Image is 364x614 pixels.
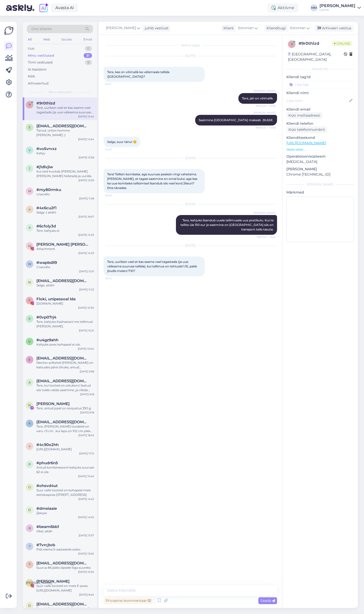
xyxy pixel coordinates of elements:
[78,137,94,141] div: [DATE] 14:54
[42,36,51,43] div: Web
[104,43,277,48] div: Vestlus algas
[287,98,348,103] input: Lisa nimi
[80,411,94,414] div: [DATE] 9:18
[36,547,94,552] div: Pidi olema 5-aastastele sobiv.
[78,433,94,437] div: [DATE] 18:43
[26,581,52,585] span: [PERSON_NAME]
[36,356,89,361] span: elyzbet@hotmail.com
[28,46,34,51] div: Uus
[267,3,298,12] div: Aktiivne
[79,288,94,291] div: [DATE] 11:23
[36,442,59,447] span: #4c90o2hh
[78,497,94,501] div: [DATE] 14:22
[36,579,70,584] span: Ирина Драгомирецкая
[80,370,94,373] div: [DATE] 9:38
[36,105,94,115] div: Tere, uuriksin veel et kas saame veel tagastada (ja uue väiksema suuruse tellida), kui tellimus o...
[286,159,354,164] p: [MEDICAL_DATA]
[28,403,31,407] span: N
[264,26,286,31] div: Klienditugi
[78,347,94,351] div: [DATE] 10:04
[286,81,354,88] input: Lisa tag
[286,74,354,80] p: Kliendi tag'id
[36,543,55,547] span: #7vrcjtob
[199,118,274,122] span: Saatmine [GEOGRAPHIC_DATA] maksab 26.62€.
[36,301,94,306] div: [DOMAIN_NAME]
[29,563,31,566] span: t
[78,233,94,237] div: [DATE] 14:33
[28,508,31,512] span: d
[36,187,61,192] span: #my80rmku
[36,524,59,529] span: #beam6bb1
[28,262,31,266] span: w
[107,260,198,273] span: Tere, uuriksin veel et kas saame veel tagastada (ja uue väiksema suuruse tellida), kui tellimus o...
[36,379,89,383] span: alinasyniaieva@gmail.com
[238,25,254,31] span: Estonian
[36,165,53,169] span: #j1dlvjiw
[320,4,361,12] a: [PERSON_NAME]Lenne
[290,25,306,31] span: Estonian
[221,26,234,31] div: Klient
[28,60,53,65] div: Tiimi vestlused
[36,602,89,606] span: djulkina@gmail.com
[286,172,354,177] p: Chrome [TECHNICAL_ID]
[29,317,31,321] span: 0
[29,148,31,152] span: v
[29,166,30,170] span: j
[242,96,274,100] span: Tere, jah on võimalik.
[104,202,277,206] div: [DATE]
[82,36,93,43] div: Email
[36,584,94,593] div: Suur valik tooteid on meie E-poes: [URL][DOMAIN_NAME]
[260,598,275,603] span: Saada
[36,561,89,565] span: tiinasaksladu@gmail.com
[36,465,94,474] div: Antud kombinesooni kahjuks suuruse 62 ei ole.
[78,515,94,519] div: [DATE] 14:05
[80,392,94,396] div: [DATE] 9:18
[104,597,153,604] div: Privaatne kommentaar
[28,244,31,248] span: Ш
[78,474,94,478] div: [DATE] 15:40
[36,210,94,215] div: Selge :) aitäh!
[310,4,317,11] div: MM
[78,215,94,219] div: [DATE] 16:07
[36,342,94,347] div: Kahjuks poes kohapeal ei ole.
[286,126,327,133] div: Küsi telefoninumbrit
[36,461,58,465] span: #phudr6n5
[78,178,94,182] div: [DATE] 12:09
[28,485,31,489] span: o
[286,107,354,112] p: Kliendi email
[180,218,274,231] span: Tere, kahjuks lisandub uuele tellimusele uus postikulu. Kui te tellite üle 150 eur ja saatmine on...
[36,151,94,156] div: Kahju
[29,444,31,448] span: 4
[29,358,31,362] span: e
[36,383,94,392] div: Tere, kui tooted on ostukorvi lisatud siis tuleb valida saatmine, ja vlikda: Saatmine Lenne Vabri...
[28,189,31,193] span: m
[4,26,14,35] img: Askly Logo
[256,126,276,130] span: Nähtud ✓ 15:48
[36,279,89,283] span: natalja@carpediem.ee
[286,135,354,140] p: Klienditeekond
[78,570,94,574] div: [DATE] 10:50
[107,172,198,190] span: Tere! Tellisin kombeka, aga suuruse peaksin ringi vahetama. [PERSON_NAME], et tagasi saatmine on ...
[36,124,89,128] span: elinalaane@gmail.com
[286,67,354,71] div: Kliendi info
[36,146,57,151] span: #vo5vrvxz
[36,565,94,570] div: Suurus 86 jääks lapsele liiga suureks.
[105,277,124,280] span: 15:44
[36,511,94,515] div: Дякую
[254,211,276,215] span: [PERSON_NAME]
[36,361,94,370] div: Meriino softshell [PERSON_NAME] on katsudes päris õhuke, antud materjalist kombekale oleme soovit...
[286,182,354,187] div: [PERSON_NAME]
[36,206,57,210] span: #4x6cu2f1
[28,340,31,343] span: u
[29,299,31,302] span: F
[286,190,354,195] p: Märkmed
[36,338,58,342] span: #u4gz9ahh
[27,36,33,43] div: All
[36,483,58,488] span: #ohsvd4ut
[254,111,276,115] span: [PERSON_NAME]
[36,420,89,424] span: kristel.mosen@mail.ee
[36,101,55,105] span: #9r0thlzd
[256,104,276,108] span: Nähtud ✓ 15:48
[79,269,94,273] div: [DATE] 12:51
[36,320,94,329] div: Tere, kahjuks Kashastani me tellimusi [PERSON_NAME].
